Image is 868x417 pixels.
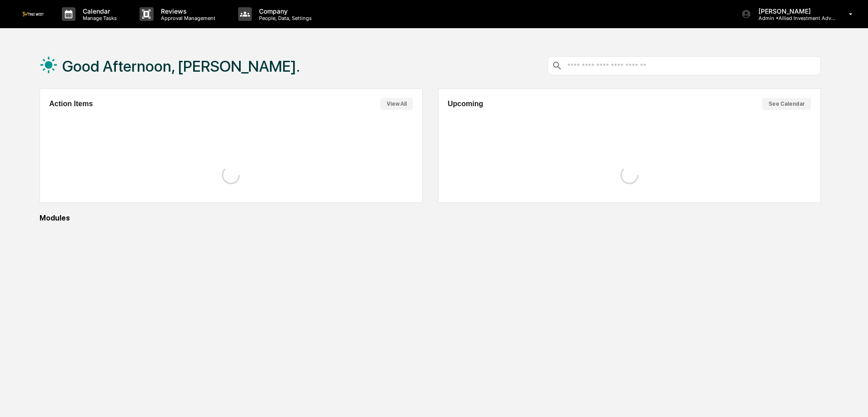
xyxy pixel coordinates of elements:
p: Manage Tasks [75,15,121,21]
h1: Good Afternoon, [PERSON_NAME]. [62,57,300,75]
h2: Action Items [49,100,93,108]
button: View All [380,98,413,110]
p: Approval Management [154,15,220,21]
button: See Calendar [762,98,811,110]
p: Calendar [75,7,121,15]
p: [PERSON_NAME] [751,7,836,15]
p: Company [252,7,316,15]
p: Admin • Allied Investment Advisors [751,15,836,21]
h2: Upcoming [448,100,483,108]
p: Reviews [154,7,220,15]
div: Modules [40,214,821,222]
p: People, Data, Settings [252,15,316,21]
img: logo [22,12,44,16]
